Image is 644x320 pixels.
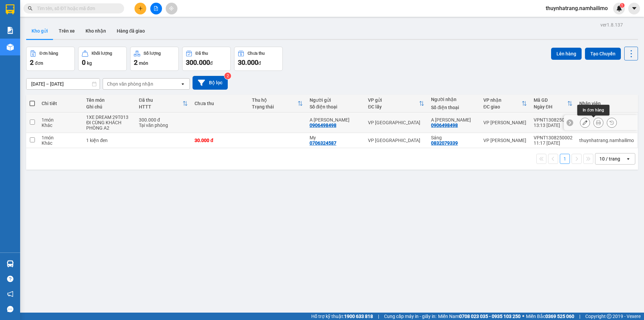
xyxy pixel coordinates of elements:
[534,140,573,146] div: 11:17 [DATE]
[459,314,521,319] strong: 0708 023 035 - 0935 103 250
[431,123,458,128] div: 0906498498
[139,104,182,109] div: HTTT
[551,48,582,60] button: Lên hàng
[378,313,379,320] span: |
[483,120,527,125] div: VP [PERSON_NAME]
[530,95,576,112] th: Toggle SortBy
[77,43,133,53] div: 30.000
[365,95,428,112] th: Toggle SortBy
[522,315,524,318] span: ⚪️
[195,101,245,106] div: Chưa thu
[620,3,625,8] sup: 1
[621,3,623,8] span: 1
[139,60,148,66] span: món
[139,117,188,123] div: 300.000 đ
[368,97,419,103] div: VP gửi
[311,313,373,320] span: Hỗ trợ kỹ thuật:
[431,105,477,110] div: Số điện thoại
[310,117,362,123] div: A Trương
[7,276,13,282] span: question-circle
[87,60,92,66] span: kg
[26,23,53,39] button: Kho gửi
[600,21,623,29] div: ver 1.8.137
[28,6,33,11] span: search
[628,3,640,14] button: caret-down
[150,3,162,14] button: file-add
[37,5,116,12] input: Tìm tên, số ĐT hoặc mã đơn
[234,47,283,71] button: Chưa thu30.000đ
[78,47,127,71] button: Khối lượng0kg
[368,120,424,125] div: VP [GEOGRAPHIC_DATA]
[252,104,297,109] div: Trạng thái
[86,104,132,109] div: Ghi chú
[30,58,34,66] span: 2
[42,140,79,146] div: Khác
[78,30,132,39] div: 0832079339
[431,140,458,146] div: 0832079339
[135,3,146,14] button: plus
[368,104,419,109] div: ĐC lấy
[540,4,613,12] span: thuynhatrang.namhailimo
[224,73,231,79] sup: 2
[626,156,631,162] svg: open
[384,313,436,320] span: Cung cấp máy in - giấy in:
[258,60,261,66] span: đ
[431,135,477,140] div: Sáng
[344,314,373,319] strong: 1900 633 818
[210,60,213,66] span: đ
[368,138,424,143] div: VP [GEOGRAPHIC_DATA]
[42,101,79,106] div: Chi tiết
[631,5,637,11] span: caret-down
[86,120,132,131] div: ĐI CÙNG KHÁCH PHÒNG A2
[136,95,191,112] th: Toggle SortBy
[92,51,112,56] div: Khối lượng
[310,97,362,103] div: Người gửi
[577,105,609,116] div: In đơn hàng
[130,47,179,71] button: Số lượng2món
[7,291,13,297] span: notification
[579,313,580,320] span: |
[134,58,138,66] span: 2
[107,81,153,87] div: Chọn văn phòng nhận
[80,23,111,39] button: Kho nhận
[310,135,362,140] div: My
[42,117,79,123] div: 1 món
[534,135,573,140] div: VPNT1308250002
[579,138,634,143] div: thuynhatrang.namhailimo
[26,47,75,71] button: Đơn hàng2đơn
[42,123,79,128] div: Khác
[480,95,530,112] th: Toggle SortBy
[77,45,87,52] span: CC :
[26,79,100,89] input: Select a date range.
[6,4,14,14] img: logo-vxr
[6,6,16,13] span: Gửi:
[545,314,574,319] strong: 0369 525 060
[310,104,362,109] div: Số điện thoại
[196,51,208,56] div: Đã thu
[78,6,95,13] span: Nhận:
[86,138,132,143] div: 1 kiện đen
[431,117,477,123] div: A Trương
[238,58,258,66] span: 30.000
[438,313,521,320] span: Miền Nam
[7,27,14,34] img: solution-icon
[53,23,80,39] button: Trên xe
[585,48,621,60] button: Tạo Chuyến
[82,58,86,66] span: 0
[42,135,79,140] div: 1 món
[78,6,132,22] div: VP [PERSON_NAME]
[483,104,522,109] div: ĐC giao
[111,23,150,39] button: Hàng đã giao
[560,154,570,164] button: 1
[534,117,573,123] div: VPNT1308250003
[6,30,74,39] div: 0706324587
[7,44,14,51] img: warehouse-icon
[534,97,567,103] div: Mã GD
[154,6,158,11] span: file-add
[139,97,182,103] div: Đã thu
[86,115,132,120] div: 1XE DREAM 29T013
[483,97,522,103] div: VP nhận
[86,97,132,103] div: Tên món
[483,138,527,143] div: VP [PERSON_NAME]
[310,123,336,128] div: 0906498498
